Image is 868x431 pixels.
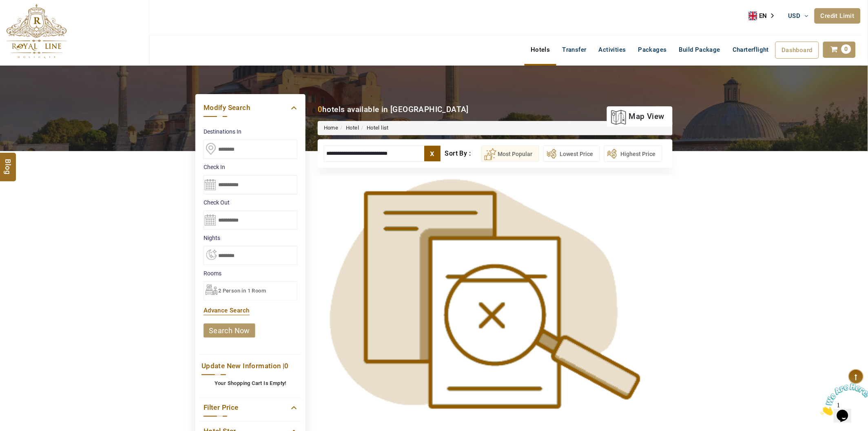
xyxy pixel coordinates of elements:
[823,42,856,58] a: 0
[204,102,297,113] a: Modify Search
[359,124,389,132] li: Hotel list
[201,361,299,372] a: Update New Information |0
[204,269,297,277] label: Rooms
[604,145,662,162] button: Highest Price
[204,402,297,413] a: Filter Price
[204,234,297,242] label: nights
[204,323,255,338] a: search now
[593,42,632,58] a: Activities
[841,44,851,54] span: 0
[204,128,297,136] label: Destinations In
[3,159,13,166] span: Blog
[611,108,664,125] a: map view
[632,42,673,58] a: Packages
[218,288,266,294] span: 2 Person in 1 Room
[3,3,7,10] span: 1
[749,10,780,22] a: EN
[673,42,726,58] a: Build Package
[346,125,359,131] a: Hotel
[556,42,593,58] a: Transfer
[204,198,297,207] label: Check Out
[815,8,861,24] a: Credit Limit
[6,4,67,59] img: The Royal Line Holidays
[749,10,780,22] div: Language
[424,146,441,161] label: x
[318,105,322,114] b: 0
[3,3,54,35] img: Chat attention grabber
[481,145,539,162] button: Most Popular
[215,380,286,386] b: Your Shopping Cart Is Empty!
[543,145,600,162] button: Lowest Price
[788,12,801,20] span: USD
[733,46,769,53] span: Charterflight
[204,163,297,171] label: Check In
[445,145,481,162] div: Sort By :
[324,125,339,131] a: Home
[817,380,868,419] iframe: chat widget
[285,362,289,370] span: 0
[726,42,775,58] a: Charterflight
[318,104,469,115] div: hotels available in [GEOGRAPHIC_DATA]
[782,46,813,54] span: Dashboard
[525,42,556,58] a: Hotels
[204,307,250,314] a: Advance Search
[749,10,780,22] aside: Language selected: English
